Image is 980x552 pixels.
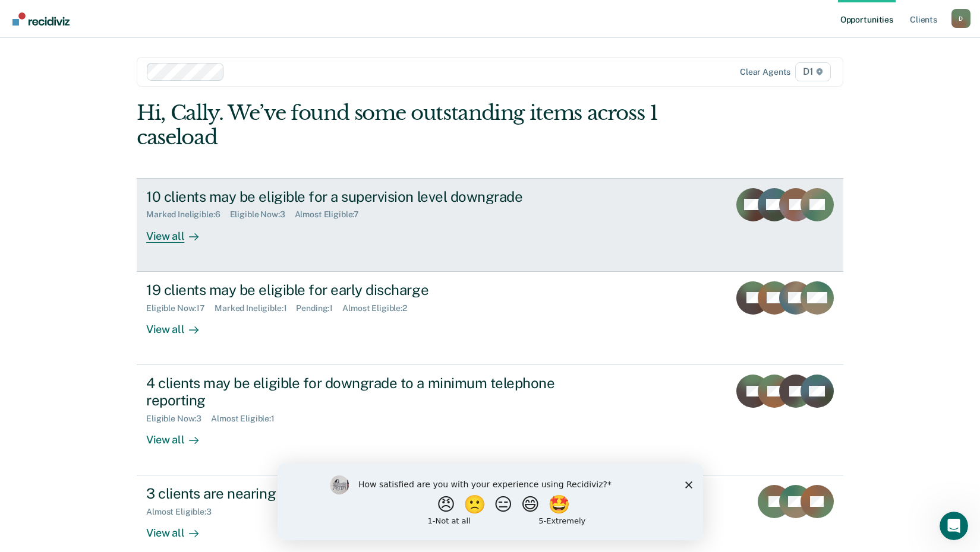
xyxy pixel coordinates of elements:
[940,512,968,540] iframe: Intercom live chat
[230,210,295,220] div: Eligible Now : 3
[740,67,790,77] div: Clear agents
[215,303,296,313] div: Marked Ineligible : 1
[951,9,970,28] div: D
[137,101,702,150] div: Hi, Cally. We’ve found some outstanding items across 1 caseload
[146,281,563,299] div: 19 clients may be eligible for early discharge
[137,178,843,272] a: 10 clients may be eligible for a supervision level downgradeMarked Ineligible:6Eligible Now:3Almo...
[146,485,563,502] div: 3 clients are nearing or past their full-term release date
[146,303,215,313] div: Eligible Now : 17
[146,507,221,517] div: Almost Eligible : 3
[951,9,970,28] button: Profile dropdown button
[795,62,831,81] span: D1
[146,188,563,205] div: 10 clients may be eligible for a supervision level downgrade
[295,210,369,220] div: Almost Eligible : 7
[146,375,563,409] div: 4 clients may be eligible for downgrade to a minimum telephone reporting
[342,303,417,313] div: Almost Eligible : 2
[146,210,229,220] div: Marked Ineligible : 6
[211,414,284,424] div: Almost Eligible : 1
[146,423,213,446] div: View all
[12,12,70,26] img: Recidiviz
[137,365,843,475] a: 4 clients may be eligible for downgrade to a minimum telephone reportingEligible Now:3Almost Elig...
[146,313,213,336] div: View all
[137,272,843,365] a: 19 clients may be eligible for early dischargeEligible Now:17Marked Ineligible:1Pending:1Almost E...
[278,464,703,540] iframe: Survey by Kim from Recidiviz
[146,220,213,243] div: View all
[146,517,213,540] div: View all
[146,414,211,424] div: Eligible Now : 3
[296,303,342,313] div: Pending : 1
